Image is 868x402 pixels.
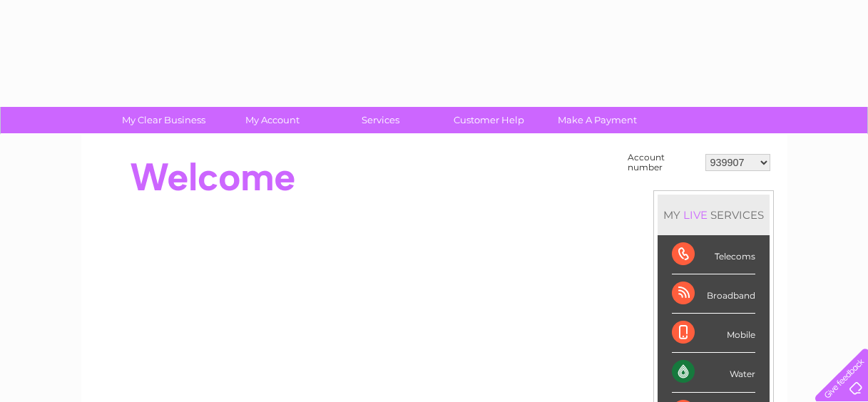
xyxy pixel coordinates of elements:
a: Customer Help [430,107,548,133]
div: Mobile [672,314,755,353]
a: Services [322,107,439,133]
div: Water [672,353,755,392]
td: Account number [624,149,702,176]
div: LIVE [680,208,710,222]
div: Telecoms [672,235,755,274]
div: MY SERVICES [658,195,770,235]
a: Make A Payment [538,107,656,133]
a: My Account [213,107,331,133]
div: Broadband [672,274,755,314]
a: My Clear Business [105,107,223,133]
